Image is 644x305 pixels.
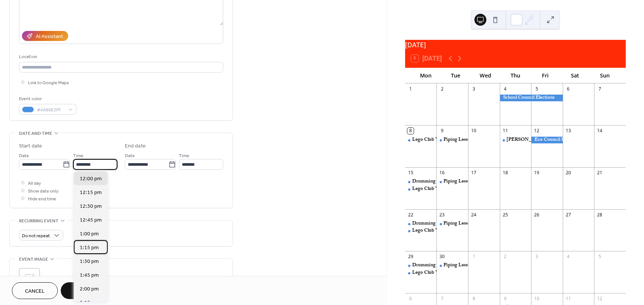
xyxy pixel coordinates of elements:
[412,228,446,234] div: Lego Club Y3-7
[439,86,445,92] div: 2
[565,295,571,302] div: 11
[405,228,437,234] div: Lego Club Y3-7
[500,95,563,101] div: School Council Elections
[80,244,99,252] span: 1:15 pm
[597,128,603,134] div: 14
[502,128,508,134] div: 11
[471,212,477,218] div: 24
[439,254,445,260] div: 30
[565,254,571,260] div: 4
[179,152,189,160] span: Time
[19,95,75,103] div: Event color
[80,189,102,197] span: 12:15 pm
[412,137,446,143] div: Lego Club Y3-7
[22,31,68,41] button: AI Assistant
[28,187,59,195] span: Show date only
[407,295,414,302] div: 6
[19,130,52,137] span: Date and time
[500,137,531,143] div: Cooley Caterpillars
[436,137,468,143] div: Piping Lessons
[19,268,40,289] div: ;
[439,128,445,134] div: 9
[405,178,437,185] div: Drumming Lessons
[597,295,603,302] div: 12
[25,287,45,295] span: Cancel
[80,203,102,210] span: 12:30 pm
[407,86,414,92] div: 1
[597,170,603,176] div: 21
[405,270,437,276] div: Lego Club Y3-7
[597,254,603,260] div: 5
[531,137,563,143] div: Eco Council Elections
[597,212,603,218] div: 28
[405,137,437,143] div: Lego Club Y3-7
[80,230,99,238] span: 1:00 pm
[407,128,414,134] div: 8
[590,68,620,83] div: Sun
[80,271,99,279] span: 1:45 pm
[471,86,477,92] div: 3
[443,262,475,269] div: Piping Lessons
[530,68,560,83] div: Fri
[471,295,477,302] div: 8
[22,232,50,240] span: Do not repeat
[407,254,414,260] div: 29
[534,254,540,260] div: 3
[502,254,508,260] div: 2
[80,258,99,266] span: 1:30 pm
[560,68,590,83] div: Sat
[471,254,477,260] div: 1
[443,137,475,143] div: Piping Lessons
[19,53,222,61] div: Location
[534,295,540,302] div: 10
[502,295,508,302] div: 9
[19,255,48,263] span: Event image
[407,170,414,176] div: 15
[441,68,471,83] div: Tue
[405,40,626,50] div: [DATE]
[436,178,468,185] div: Piping Lessons
[502,212,508,218] div: 25
[565,170,571,176] div: 20
[405,262,437,269] div: Drumming Lessons
[412,186,446,193] div: Lego Club Y3-7
[37,106,64,114] span: #4A90E2FF
[506,137,574,143] div: [PERSON_NAME] Caterpillars
[411,68,441,83] div: Mon
[439,212,445,218] div: 23
[534,128,540,134] div: 12
[28,179,41,187] span: All day
[436,262,468,269] div: Piping Lessons
[12,282,58,299] button: Cancel
[73,152,83,160] span: Time
[407,212,414,218] div: 22
[502,86,508,92] div: 4
[439,170,445,176] div: 16
[80,285,99,293] span: 2:00 pm
[36,33,63,41] div: AI Assistant
[412,220,453,227] div: Drumming Lessons
[19,152,29,160] span: Date
[412,262,453,269] div: Drumming Lessons
[405,220,437,227] div: Drumming Lessons
[443,220,475,227] div: Piping Lessons
[471,68,501,83] div: Wed
[534,170,540,176] div: 19
[502,170,508,176] div: 18
[534,86,540,92] div: 5
[443,178,475,185] div: Piping Lessons
[471,170,477,176] div: 17
[28,195,56,203] span: Hide end time
[439,295,445,302] div: 7
[565,86,571,92] div: 6
[80,175,102,183] span: 12:00 pm
[125,142,146,150] div: End date
[534,212,540,218] div: 26
[19,142,42,150] div: Start date
[565,128,571,134] div: 13
[19,217,59,225] span: Recurring event
[28,79,69,87] span: Link to Google Maps
[405,186,437,193] div: Lego Club Y3-7
[565,212,571,218] div: 27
